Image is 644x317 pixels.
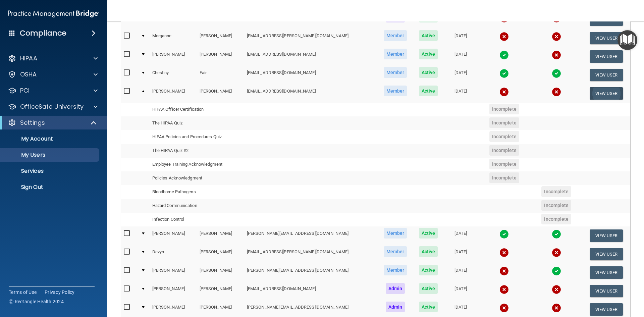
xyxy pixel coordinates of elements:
[197,29,244,47] td: [PERSON_NAME]
[419,67,438,78] span: Active
[552,303,561,313] img: cross.ca9f0e7f.svg
[499,229,509,239] img: tick.e7d51cea.svg
[499,266,509,276] img: cross.ca9f0e7f.svg
[552,248,561,257] img: cross.ca9f0e7f.svg
[419,246,438,257] span: Active
[419,265,438,275] span: Active
[150,66,197,84] td: Chestiny
[150,185,244,199] td: Bloodborne Pathogens
[552,50,561,60] img: cross.ca9f0e7f.svg
[150,103,244,116] td: HIPAA Officer Certification
[499,69,509,78] img: tick.e7d51cea.svg
[552,87,561,97] img: cross.ca9f0e7f.svg
[197,263,244,282] td: [PERSON_NAME]
[150,84,197,102] td: [PERSON_NAME]
[443,29,478,47] td: [DATE]
[244,245,377,263] td: [EMAIL_ADDRESS][PERSON_NAME][DOMAIN_NAME]
[489,145,519,156] span: Incomplete
[419,283,438,294] span: Active
[590,229,623,242] button: View User
[590,266,623,279] button: View User
[386,283,405,294] span: Admin
[150,282,197,300] td: [PERSON_NAME]
[8,119,97,127] a: Settings
[590,32,623,44] button: View User
[197,84,244,102] td: [PERSON_NAME]
[150,171,244,185] td: Policies Acknowledgment
[489,131,519,142] span: Incomplete
[20,70,37,78] p: OSHA
[419,302,438,312] span: Active
[4,136,96,142] p: My Account
[150,226,197,245] td: [PERSON_NAME]
[150,213,244,226] td: Infection Control
[244,66,377,84] td: [EMAIL_ADDRESS][DOMAIN_NAME]
[150,29,197,47] td: Morganne
[384,228,407,239] span: Member
[150,263,197,282] td: [PERSON_NAME]
[197,282,244,300] td: [PERSON_NAME]
[499,32,509,41] img: cross.ca9f0e7f.svg
[499,87,509,97] img: cross.ca9f0e7f.svg
[45,289,75,296] a: Privacy Policy
[443,245,478,263] td: [DATE]
[244,226,377,245] td: [PERSON_NAME][EMAIL_ADDRESS][DOMAIN_NAME]
[384,67,407,78] span: Member
[590,285,623,297] button: View User
[20,103,84,111] p: OfficeSafe University
[419,49,438,59] span: Active
[618,30,637,50] button: Open Resource Center
[590,87,623,100] button: View User
[541,214,571,224] span: Incomplete
[244,29,377,47] td: [EMAIL_ADDRESS][PERSON_NAME][DOMAIN_NAME]
[443,226,478,245] td: [DATE]
[197,66,244,84] td: Fair
[489,117,519,128] span: Incomplete
[9,298,64,305] span: Ⓒ Rectangle Health 2024
[150,116,244,130] td: The HIPAA Quiz
[150,199,244,213] td: Hazard Communication
[552,69,561,78] img: tick.e7d51cea.svg
[499,50,509,60] img: tick.e7d51cea.svg
[552,266,561,276] img: tick.e7d51cea.svg
[443,84,478,102] td: [DATE]
[384,265,407,275] span: Member
[499,285,509,294] img: cross.ca9f0e7f.svg
[443,263,478,282] td: [DATE]
[443,282,478,300] td: [DATE]
[541,200,571,211] span: Incomplete
[9,289,37,296] a: Terms of Use
[386,302,405,312] span: Admin
[8,70,98,78] a: OSHA
[197,47,244,66] td: [PERSON_NAME]
[541,186,571,197] span: Incomplete
[4,168,96,174] p: Services
[4,184,96,191] p: Sign Out
[150,144,244,158] td: The HIPAA Quiz #2
[489,172,519,183] span: Incomplete
[150,130,244,144] td: HIPAA Policies and Procedures Quiz
[8,87,98,95] a: PCI
[590,69,623,81] button: View User
[443,47,478,66] td: [DATE]
[443,66,478,84] td: [DATE]
[552,285,561,294] img: cross.ca9f0e7f.svg
[489,104,519,114] span: Incomplete
[8,103,98,111] a: OfficeSafe University
[244,84,377,102] td: [EMAIL_ADDRESS][DOMAIN_NAME]
[552,32,561,41] img: cross.ca9f0e7f.svg
[384,86,407,96] span: Member
[150,245,197,263] td: Devyn
[8,54,98,62] a: HIPAA
[499,303,509,313] img: cross.ca9f0e7f.svg
[590,50,623,63] button: View User
[419,228,438,239] span: Active
[8,7,99,20] img: PMB logo
[20,29,66,38] h4: Compliance
[499,248,509,257] img: cross.ca9f0e7f.svg
[590,303,623,316] button: View User
[244,263,377,282] td: [PERSON_NAME][EMAIL_ADDRESS][DOMAIN_NAME]
[197,245,244,263] td: [PERSON_NAME]
[4,152,96,158] p: My Users
[244,47,377,66] td: [EMAIL_ADDRESS][DOMAIN_NAME]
